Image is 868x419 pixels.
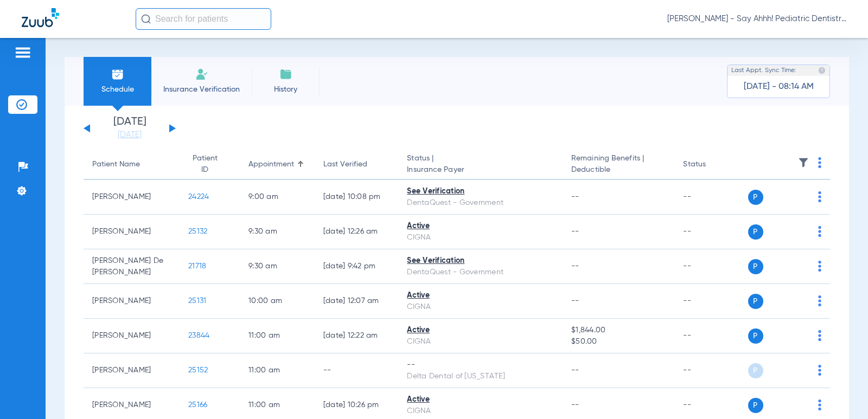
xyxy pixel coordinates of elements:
div: See Verification [407,255,554,267]
iframe: Chat Widget [814,367,868,419]
span: P [748,259,763,274]
span: -- [571,401,579,409]
td: 10:00 AM [240,284,315,319]
img: group-dot-blue.svg [818,226,821,237]
td: [DATE] 12:26 AM [315,215,399,249]
span: 21718 [188,262,206,270]
img: group-dot-blue.svg [818,157,821,168]
div: Active [407,290,554,301]
span: History [260,84,311,95]
td: -- [674,180,748,215]
div: Patient Name [92,159,140,170]
td: [PERSON_NAME] De [PERSON_NAME] [84,249,180,284]
span: Insurance Payer [407,164,554,176]
span: P [748,224,763,240]
div: Active [407,394,554,405]
td: [DATE] 10:08 PM [315,180,399,215]
td: [PERSON_NAME] [84,180,180,215]
span: -- [571,228,579,235]
td: -- [674,249,748,284]
th: Remaining Benefits | [563,150,674,180]
span: Schedule [92,84,143,95]
span: -- [571,262,579,270]
span: 25131 [188,297,206,305]
span: $1,844.00 [571,325,666,336]
span: P [748,328,763,344]
td: -- [674,215,748,249]
img: filter.svg [798,157,809,168]
span: [DATE] - 08:14 AM [744,81,814,92]
img: hamburger-icon [14,46,31,59]
div: CIGNA [407,336,554,347]
td: [PERSON_NAME] [84,284,180,319]
td: [PERSON_NAME] [84,319,180,353]
div: CIGNA [407,301,554,313]
img: last sync help info [818,67,826,74]
a: [DATE] [97,130,162,140]
img: group-dot-blue.svg [818,295,821,306]
div: DentaQuest - Government [407,267,554,278]
img: Zuub Logo [22,8,59,27]
td: -- [674,284,748,319]
div: Delta Dental of [US_STATE] [407,371,554,382]
div: Last Verified [323,159,367,170]
img: History [279,68,292,81]
span: 25166 [188,401,207,409]
img: Schedule [111,68,124,81]
div: CIGNA [407,232,554,243]
td: 9:30 AM [240,215,315,249]
th: Status | [398,150,563,180]
span: 25152 [188,366,208,374]
td: -- [674,319,748,353]
img: group-dot-blue.svg [818,261,821,272]
span: 24224 [188,193,209,201]
span: $50.00 [571,336,666,347]
td: [PERSON_NAME] [84,353,180,388]
div: Last Verified [323,159,390,170]
span: P [748,294,763,309]
div: -- [407,359,554,371]
img: group-dot-blue.svg [818,330,821,341]
img: group-dot-blue.svg [818,191,821,202]
td: 11:00 AM [240,353,315,388]
div: Patient ID [188,153,231,176]
div: Active [407,325,554,336]
div: CIGNA [407,405,554,417]
span: P [748,398,763,413]
img: group-dot-blue.svg [818,365,821,376]
td: -- [315,353,399,388]
img: Manual Insurance Verification [195,68,208,81]
span: Insurance Verification [159,84,244,95]
td: -- [674,353,748,388]
td: [PERSON_NAME] [84,215,180,249]
td: 9:00 AM [240,180,315,215]
span: 23844 [188,332,209,339]
th: Status [674,150,748,180]
span: P [748,363,763,378]
li: [DATE] [97,117,162,140]
td: [DATE] 12:22 AM [315,319,399,353]
span: 25132 [188,228,207,235]
span: -- [571,193,579,201]
input: Search for patients [136,8,271,30]
span: Last Appt. Sync Time: [731,65,796,76]
td: 11:00 AM [240,319,315,353]
div: Active [407,221,554,232]
div: Patient Name [92,159,171,170]
div: See Verification [407,186,554,197]
td: [DATE] 9:42 PM [315,249,399,284]
span: -- [571,366,579,374]
div: DentaQuest - Government [407,197,554,209]
td: [DATE] 12:07 AM [315,284,399,319]
div: Appointment [248,159,294,170]
span: P [748,190,763,205]
span: [PERSON_NAME] - Say Ahhh! Pediatric Dentistry [667,14,846,24]
td: 9:30 AM [240,249,315,284]
span: Deductible [571,164,666,176]
img: Search Icon [141,14,151,24]
span: -- [571,297,579,305]
div: Patient ID [188,153,221,176]
div: Appointment [248,159,306,170]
